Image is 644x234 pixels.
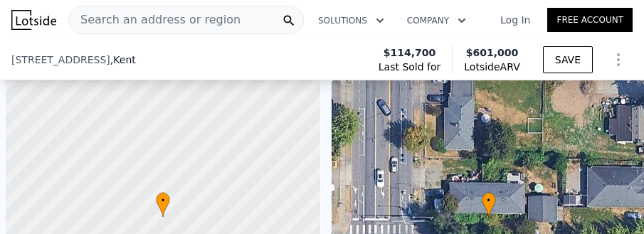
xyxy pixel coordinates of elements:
[11,10,56,30] img: Lotside
[11,53,110,67] span: [STREET_ADDRESS]
[69,11,241,28] span: Search an address or region
[156,194,170,207] span: •
[604,46,633,74] button: Show Options
[156,192,170,217] div: •
[543,46,593,73] button: SAVE
[466,47,519,58] span: $601,000
[379,60,441,74] span: Last Sold for
[396,8,477,33] button: Company
[110,53,136,67] span: , Kent
[307,8,396,33] button: Solutions
[482,194,496,207] span: •
[547,8,633,32] a: Free Account
[482,192,496,217] div: •
[384,46,436,60] span: $114,700
[464,60,519,74] span: Lotside ARV
[483,13,547,27] a: Log In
